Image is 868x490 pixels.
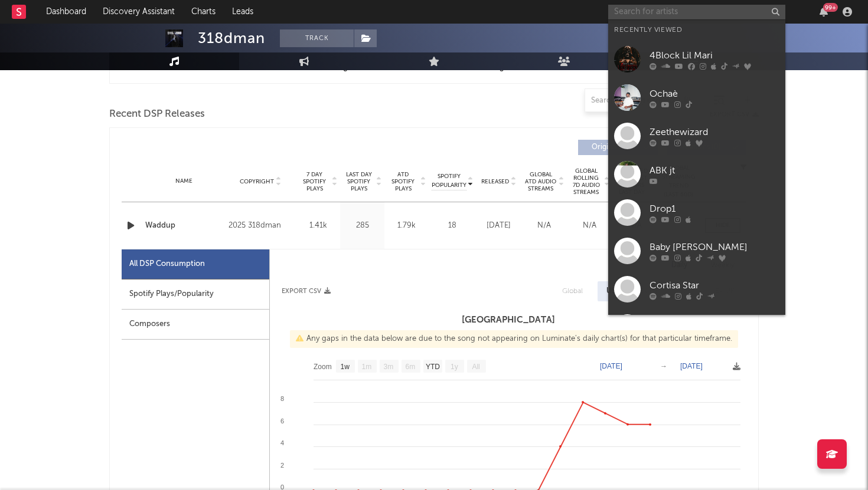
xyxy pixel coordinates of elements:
[578,140,658,155] button: Originals(15)
[280,462,284,469] text: 2
[608,308,785,347] a: Traxx [PERSON_NAME]
[608,40,785,78] a: 4Block Lil Mari
[570,167,602,196] span: Global Rolling 7D Audio Streams
[129,257,205,271] div: All DSP Consumption
[650,202,779,216] div: Drop1
[362,363,372,371] text: 1m
[229,219,293,233] div: 2025 318dman
[823,3,838,12] div: 99 +
[426,363,440,371] text: YTD
[608,193,785,232] a: Drop1
[608,155,785,193] a: ABK jt
[650,240,779,254] div: Baby [PERSON_NAME]
[600,362,622,370] text: [DATE]
[432,172,466,190] span: Spotify Popularity
[299,220,337,232] div: 1.41k
[341,363,350,371] text: 1w
[432,220,473,232] div: 18
[608,5,785,19] input: Search for artists
[650,48,779,63] div: 4Block Lil Mari
[145,220,223,232] a: Waddup
[650,163,779,177] div: ABK jt
[384,363,394,371] text: 3m
[270,313,746,327] h3: [GEOGRAPHIC_DATA]
[280,29,354,47] button: Track
[570,220,609,232] div: N/A
[343,171,374,192] span: Last Day Spotify Plays
[122,310,269,340] div: Composers
[585,96,710,106] input: Search by song name or URL
[524,171,557,192] span: Global ATD Audio Streams
[606,284,616,298] div: US
[406,363,416,371] text: 6m
[820,7,828,17] button: 99+
[122,249,269,279] div: All DSP Consumption
[280,395,284,402] text: 8
[650,278,779,292] div: Cortisa Star
[479,220,518,232] div: [DATE]
[472,363,479,371] text: All
[608,270,785,308] a: Cortisa Star
[680,362,703,370] text: [DATE]
[660,362,667,370] text: →
[451,363,458,371] text: 1y
[299,171,330,192] span: 7 Day Spotify Plays
[314,363,332,371] text: Zoom
[650,87,779,101] div: Ochaè
[240,178,274,185] span: Copyright
[198,29,265,47] div: 318dman
[586,144,640,151] span: Originals ( 15 )
[280,439,284,446] text: 4
[608,78,785,117] a: Ochaè
[481,178,509,185] span: Released
[387,171,419,192] span: ATD Spotify Plays
[290,330,738,348] div: Any gaps in the data below are due to the song not appearing on Luminate's daily chart(s) for tha...
[650,125,779,139] div: Zeethewizard
[524,220,564,232] div: N/A
[608,232,785,270] a: Baby [PERSON_NAME]
[343,220,381,232] div: 285
[280,417,284,425] text: 6
[122,279,269,310] div: Spotify Plays/Popularity
[145,177,223,186] div: Name
[387,220,426,232] div: 1.79k
[614,23,779,37] div: Recently Viewed
[608,117,785,155] a: Zeethewizard
[282,288,331,295] button: Export CSV
[109,107,205,121] span: Recent DSP Releases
